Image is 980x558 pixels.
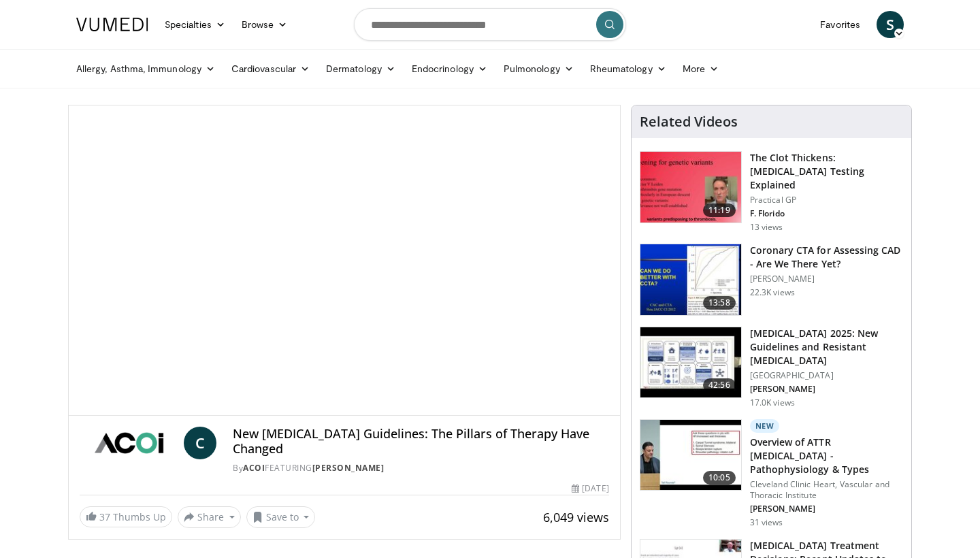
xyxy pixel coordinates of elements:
[354,8,626,41] input: Search topics, interventions
[640,151,903,233] a: 11:19 The Clot Thickens: [MEDICAL_DATA] Testing Explained Practical GP F. Florido 13 views
[640,152,741,223] img: 7b0db7e1-b310-4414-a1d3-dac447dbe739.150x105_q85_crop-smart_upscale.jpg
[750,517,783,528] p: 31 views
[404,55,495,82] a: Endocrinology
[750,370,903,381] p: [GEOGRAPHIC_DATA]
[233,11,296,38] a: Browse
[640,327,741,398] img: 280bcb39-0f4e-42eb-9c44-b41b9262a277.150x105_q85_crop-smart_upscale.jpg
[640,327,903,408] a: 42:56 [MEDICAL_DATA] 2025: New Guidelines and Resistant [MEDICAL_DATA] [GEOGRAPHIC_DATA] [PERSON_...
[246,506,316,528] button: Save to
[184,427,216,459] a: C
[750,151,903,192] h3: The Clot Thickens: [MEDICAL_DATA] Testing Explained
[582,55,674,82] a: Rheumatology
[750,244,903,271] h3: Coronary CTA for Assessing CAD - Are We There Yet?
[703,203,736,217] span: 11:19
[543,509,609,525] span: 6,049 views
[80,427,178,459] img: ACOI
[703,471,736,485] span: 10:05
[750,287,795,298] p: 22.3K views
[750,327,903,367] h3: [MEDICAL_DATA] 2025: New Guidelines and Resistant [MEDICAL_DATA]
[750,504,903,514] p: [PERSON_NAME]
[80,506,172,527] a: 37 Thumbs Up
[99,510,110,523] span: 37
[69,105,620,416] video-js: Video Player
[223,55,318,82] a: Cardiovascular
[76,18,148,31] img: VuMedi Logo
[312,462,385,474] a: [PERSON_NAME]
[233,462,608,474] div: By FEATURING
[750,436,903,476] h3: Overview of ATTR [MEDICAL_DATA] - Pathophysiology & Types
[703,378,736,392] span: 42:56
[233,427,608,456] h4: New [MEDICAL_DATA] Guidelines: The Pillars of Therapy Have Changed
[68,55,223,82] a: Allergy, Asthma, Immunology
[750,208,903,219] p: F. Florido
[495,55,582,82] a: Pulmonology
[640,114,738,130] h4: Related Videos
[750,397,795,408] p: 17.0K views
[750,479,903,501] p: Cleveland Clinic Heart, Vascular and Thoracic Institute
[812,11,868,38] a: Favorites
[750,222,783,233] p: 13 views
[572,482,608,495] div: [DATE]
[178,506,241,528] button: Share
[877,11,904,38] a: S
[674,55,727,82] a: More
[640,244,741,315] img: 34b2b9a4-89e5-4b8c-b553-8a638b61a706.150x105_q85_crop-smart_upscale.jpg
[750,419,780,433] p: New
[640,420,741,491] img: 2f83149f-471f-45a5-8edf-b959582daf19.150x105_q85_crop-smart_upscale.jpg
[640,244,903,316] a: 13:58 Coronary CTA for Assessing CAD - Are We There Yet? [PERSON_NAME] 22.3K views
[750,384,903,395] p: [PERSON_NAME]
[750,274,903,284] p: [PERSON_NAME]
[750,195,903,206] p: Practical GP
[157,11,233,38] a: Specialties
[243,462,265,474] a: ACOI
[318,55,404,82] a: Dermatology
[703,296,736,310] span: 13:58
[640,419,903,528] a: 10:05 New Overview of ATTR [MEDICAL_DATA] - Pathophysiology & Types Cleveland Clinic Heart, Vascu...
